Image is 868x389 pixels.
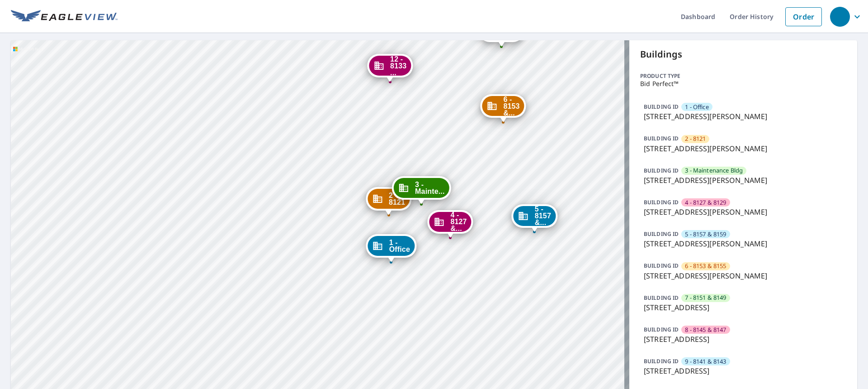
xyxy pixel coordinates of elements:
span: 6 - 8153 & 8155 [685,262,726,270]
p: BUILDING ID [644,262,679,269]
div: Dropped pin, building 12 - 8133 & 8131, Commercial property, 8117 Barclay St Dallas, TX 75227 [367,54,413,82]
span: 7 - 8151 &... [501,20,518,41]
p: BUILDING ID [644,230,679,238]
p: [STREET_ADDRESS][PERSON_NAME] [644,207,843,217]
p: Product type [640,72,846,80]
span: 1 - Office [389,239,410,253]
p: [STREET_ADDRESS][PERSON_NAME] [644,143,843,154]
p: BUILDING ID [644,167,679,174]
div: Dropped pin, building 4 - 8127 & 8129, Commercial property, 8121 Barclay St Dallas, TX 75227 [427,210,473,238]
p: BUILDING ID [644,103,679,110]
div: Dropped pin, building 3 - Maintenance Bldg, Commercial property, 8125 Barclay St Dallas, TX 75227 [392,176,451,204]
p: [STREET_ADDRESS] [644,365,843,376]
span: 1 - Office [685,103,709,111]
p: BUILDING ID [644,134,679,142]
span: 2 - 8121 [685,134,706,143]
span: 5 - 8157 & 8159 [685,230,726,239]
span: 6 - 8153 &... [503,96,519,116]
div: Dropped pin, building 1 - Office, Commercial property, 8125 Barclay St Dallas, TX 75227 [366,234,416,262]
p: BUILDING ID [644,326,679,333]
span: 5 - 8157 &... [535,206,551,226]
a: Order [785,7,822,26]
div: Dropped pin, building 5 - 8157 & 8159, Commercial property, 8159 Barclay St Dallas, TX 75227 [512,204,557,232]
img: EV Logo [11,10,118,24]
p: Bid Perfect™ [640,80,846,87]
span: 4 - 8127 & 8129 [685,198,726,207]
span: 9 - 8141 & 8143 [685,357,726,366]
p: Buildings [640,48,846,61]
p: [STREET_ADDRESS][PERSON_NAME] [644,270,843,281]
p: [STREET_ADDRESS] [644,334,843,345]
p: [STREET_ADDRESS][PERSON_NAME] [644,238,843,249]
p: BUILDING ID [644,294,679,302]
p: BUILDING ID [644,198,679,206]
p: [STREET_ADDRESS] [644,302,843,313]
span: 3 - Maintenance Bldg [685,166,743,175]
div: Dropped pin, building 6 - 8153 & 8155, Commercial property, 8153 Barclay St Dallas, TX 75227 [480,94,526,122]
div: Dropped pin, building 2 - 8121, Commercial property, 2212 S Buckner Blvd Dallas, TX 75227 [366,187,411,215]
span: 12 - 8133 ... [390,56,406,76]
p: [STREET_ADDRESS][PERSON_NAME] [644,111,843,122]
span: 2 - 8121 [389,192,405,206]
p: BUILDING ID [644,357,679,365]
p: [STREET_ADDRESS][PERSON_NAME] [644,175,843,186]
span: 7 - 8151 & 8149 [685,293,726,302]
span: 4 - 8127 &... [450,211,467,232]
span: 8 - 8145 & 8147 [685,326,726,334]
span: 3 - Mainte... [415,181,444,195]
